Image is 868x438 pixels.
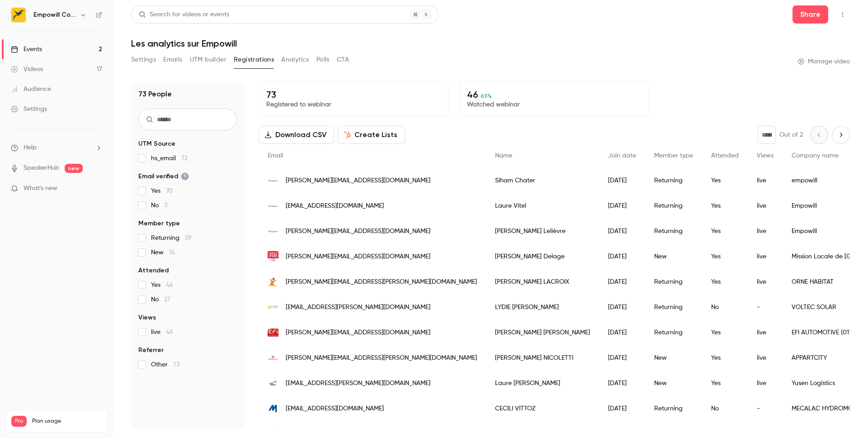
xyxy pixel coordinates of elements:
div: Search for videos or events [139,10,229,19]
p: 73 [266,89,441,100]
img: Empowill Community [11,8,26,22]
div: - [748,295,783,320]
button: Polls [316,52,330,67]
span: 73 [173,362,179,368]
div: [PERSON_NAME] [PERSON_NAME] [486,320,599,345]
button: Registrations [234,52,274,67]
h1: Les analytics sur Empowill [131,38,850,49]
span: Yes [151,186,173,195]
div: Yes [702,345,748,371]
span: Email verified [138,172,189,181]
div: [DATE] [599,193,645,219]
div: New [645,345,702,371]
button: CTA [337,52,349,67]
span: 14 [169,249,175,256]
div: Videos [11,65,43,74]
div: New [645,244,702,269]
span: Email [268,152,283,159]
div: [DATE] [599,168,645,193]
span: 70 [166,188,173,194]
p: Registered to webinar [266,100,441,109]
div: [DATE] [599,219,645,244]
p: Out of 2 [779,130,803,139]
img: mecalac.com [268,403,278,414]
span: [PERSON_NAME][EMAIL_ADDRESS][DOMAIN_NAME] [286,328,430,338]
div: CECILI VITTOZ [486,396,599,421]
div: [DATE] [599,244,645,269]
div: [PERSON_NAME] LACROIX [486,269,599,295]
span: 46 [166,282,173,288]
span: hs_email [151,154,188,163]
span: No [151,201,167,210]
img: fr.yusen-logistics.com [268,378,278,389]
div: [PERSON_NAME] Lelièvre [486,219,599,244]
span: live [151,328,173,337]
div: Settings [11,105,47,114]
div: live [748,168,783,193]
button: Share [793,5,828,24]
div: live [748,219,783,244]
span: Views [757,152,774,159]
span: new [65,164,83,173]
span: 27 [164,296,170,303]
div: - [748,396,783,421]
button: UTM builder [190,52,226,67]
h6: Empowill Community [33,10,76,19]
a: SpeakerHub [24,163,59,173]
span: Attended [711,152,739,159]
span: 46 [166,329,173,335]
div: live [748,244,783,269]
span: Help [24,143,37,152]
div: [DATE] [599,371,645,396]
p: Watched webinar [467,100,642,109]
iframe: Noticeable Trigger [91,185,102,193]
div: [PERSON_NAME] Delage [486,244,599,269]
span: [EMAIL_ADDRESS][DOMAIN_NAME] [286,201,384,211]
div: No [702,295,748,320]
div: [DATE] [599,345,645,371]
span: Plan usage [32,418,102,425]
div: Returning [645,269,702,295]
div: Yes [702,371,748,396]
button: Next page [832,126,850,144]
div: Yes [702,320,748,345]
div: Yes [702,269,748,295]
div: [DATE] [599,320,645,345]
button: Create Lists [338,126,405,144]
span: [PERSON_NAME][EMAIL_ADDRESS][DOMAIN_NAME] [286,227,430,236]
button: Emails [163,52,182,67]
div: Returning [645,295,702,320]
div: Yes [702,219,748,244]
span: Yes [151,281,173,290]
span: Member type [138,219,180,228]
span: New [151,248,175,257]
span: UTM Source [138,139,175,148]
section: facet-groups [138,139,237,369]
span: Referrer [138,346,164,355]
img: appartcity.com [268,352,278,363]
div: LYDIE [PERSON_NAME] [486,295,599,320]
div: live [748,269,783,295]
img: missionlocaledeparis.fr [268,251,278,262]
span: [EMAIL_ADDRESS][PERSON_NAME][DOMAIN_NAME] [286,303,430,312]
button: Analytics [281,52,309,67]
div: No [702,396,748,421]
span: [PERSON_NAME][EMAIL_ADDRESS][DOMAIN_NAME] [286,176,430,186]
div: Laure Vitel [486,193,599,219]
div: Siham Chater [486,168,599,193]
div: Returning [645,219,702,244]
div: [PERSON_NAME] NICOLETTI [486,345,599,371]
span: 63 % [481,93,492,99]
div: Returning [645,396,702,421]
span: 59 [185,235,192,241]
div: [DATE] [599,295,645,320]
div: Yes [702,193,748,219]
div: Returning [645,193,702,219]
span: [EMAIL_ADDRESS][DOMAIN_NAME] [286,404,384,414]
span: Join date [608,152,636,159]
span: Returning [151,233,192,243]
img: empowill.com [268,175,278,186]
span: Views [138,313,156,322]
img: voltec-solar.com [268,302,278,313]
span: Name [495,152,512,159]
